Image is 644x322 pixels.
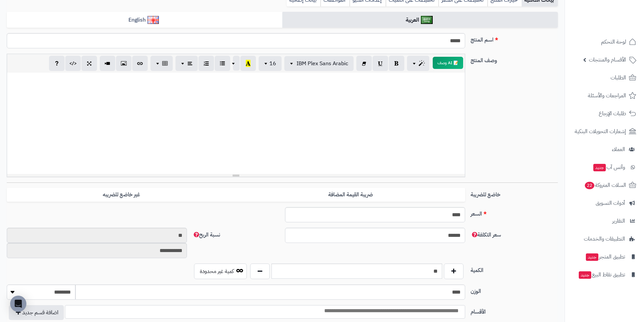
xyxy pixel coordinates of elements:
[468,284,560,295] label: الوزن
[579,271,591,279] span: جديد
[569,123,640,140] a: إشعارات التحويلات البنكية
[586,253,598,261] span: جديد
[611,73,626,82] span: الطلبات
[612,145,625,154] span: العملاء
[578,270,625,279] span: تطبيق نقاط البيع
[192,231,220,239] span: نسبة الربح
[433,57,463,69] button: 📝 AI وصف
[10,296,26,312] div: Open Intercom Messenger
[284,56,354,71] button: IBM Plex Sans Arabic
[282,12,558,28] a: العربية
[585,252,625,262] span: تطبيق المتجر
[599,109,626,118] span: طلبات الإرجاع
[589,55,626,65] span: الأقسام والمنتجات
[593,164,606,171] span: جديد
[584,180,626,190] span: السلات المتروكة
[569,159,640,175] a: وآتس آبجديد
[468,305,560,316] label: الأقسام
[147,16,159,24] img: English
[421,16,433,24] img: العربية
[468,188,560,199] label: خاضع للضريبة
[468,207,560,218] label: السعر
[236,188,465,202] label: ضريبة القيمة المضافة
[7,188,236,202] label: غير خاضع للضريبه
[7,12,282,28] a: English
[588,91,626,100] span: المراجعات والأسئلة
[569,231,640,247] a: التطبيقات والخدمات
[569,141,640,157] a: العملاء
[296,59,348,68] span: IBM Plex Sans Arabic
[269,59,276,68] span: 16
[471,231,501,239] span: سعر التكلفة
[569,195,640,211] a: أدوات التسويق
[596,198,625,208] span: أدوات التسويق
[584,234,625,244] span: التطبيقات والخدمات
[612,216,625,226] span: التقارير
[569,34,640,50] a: لوحة التحكم
[468,33,560,44] label: اسم المنتج
[468,54,560,65] label: وصف المنتج
[468,264,560,274] label: الكمية
[585,182,594,189] span: 22
[598,17,638,31] img: logo-2.png
[569,249,640,265] a: تطبيق المتجرجديد
[569,267,640,283] a: تطبيق نقاط البيعجديد
[569,105,640,122] a: طلبات الإرجاع
[593,163,625,172] span: وآتس آب
[569,88,640,104] a: المراجعات والأسئلة
[259,56,282,71] button: 16
[569,70,640,86] a: الطلبات
[575,127,626,136] span: إشعارات التحويلات البنكية
[569,213,640,229] a: التقارير
[569,177,640,193] a: السلات المتروكة22
[601,37,626,47] span: لوحة التحكم
[9,305,64,320] button: اضافة قسم جديد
